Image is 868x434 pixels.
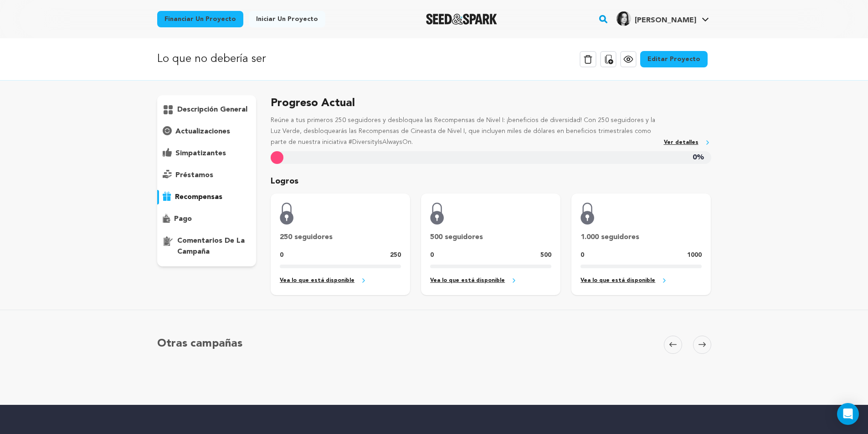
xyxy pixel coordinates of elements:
img: Logotipo de Seed&Spark en modo oscuro [426,14,498,25]
font: Lo que no debería ser [157,54,266,65]
div: Open Intercom Messenger [837,403,859,425]
a: Vea lo que está disponible [430,276,551,286]
font: 0 [280,252,283,258]
font: 0 [430,252,434,258]
a: Vea lo que está disponible [580,276,702,286]
a: Iniciar un proyecto [249,11,325,27]
font: Iniciar un proyecto [256,16,318,22]
font: 0 [580,252,584,258]
font: 250 seguidores [280,234,333,241]
font: 500 seguidores [430,234,483,241]
font: Ver detalles [664,140,699,145]
a: Editar proyecto [640,51,708,67]
font: Editar proyecto [647,56,700,62]
font: 1.000 seguidores [580,234,639,241]
font: Financiar un proyecto [164,16,236,22]
button: descripción general [157,102,257,117]
button: simpatizantes [157,146,257,161]
font: Vea lo que está disponible [580,278,655,283]
button: préstamos [157,168,257,183]
font: pago [174,215,192,223]
a: Vea lo que está disponible [280,276,401,286]
font: 500 [540,252,551,258]
img: f53dd35a1fda60a8.jpg [616,11,631,26]
div: Perfil de Laura M. [616,11,696,26]
font: [PERSON_NAME] [635,17,696,24]
font: Progreso actual [271,98,355,109]
font: 1000 [687,252,702,258]
font: descripción general [177,106,247,113]
button: recompensas [157,190,257,204]
font: Otras campañas [157,338,242,349]
a: Página de inicio de Seed&Spark [426,14,498,25]
button: pago [157,212,257,226]
font: préstamos [175,172,213,179]
font: simpatizantes [175,150,226,157]
span: Perfil de Laura M. [615,10,711,29]
font: Vea lo que está disponible [430,278,505,283]
font: actualizaciones [175,128,230,135]
font: comentarios de la campaña [177,237,245,255]
font: Reúne a tus primeros 250 seguidores y desbloquea las Recompensas de Nivel I: ¡beneficios de diver... [271,117,655,145]
font: 250 [390,252,401,258]
button: comentarios de la campaña [157,234,257,259]
a: Ver detalles [664,138,711,148]
a: Financiar un proyecto [157,11,243,27]
font: recompensas [175,194,222,201]
font: 0% [693,154,704,161]
a: Perfil de Laura M. [615,10,711,26]
button: actualizaciones [157,124,257,139]
font: Vea lo que está disponible [280,278,354,283]
font: Logros [271,177,298,185]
